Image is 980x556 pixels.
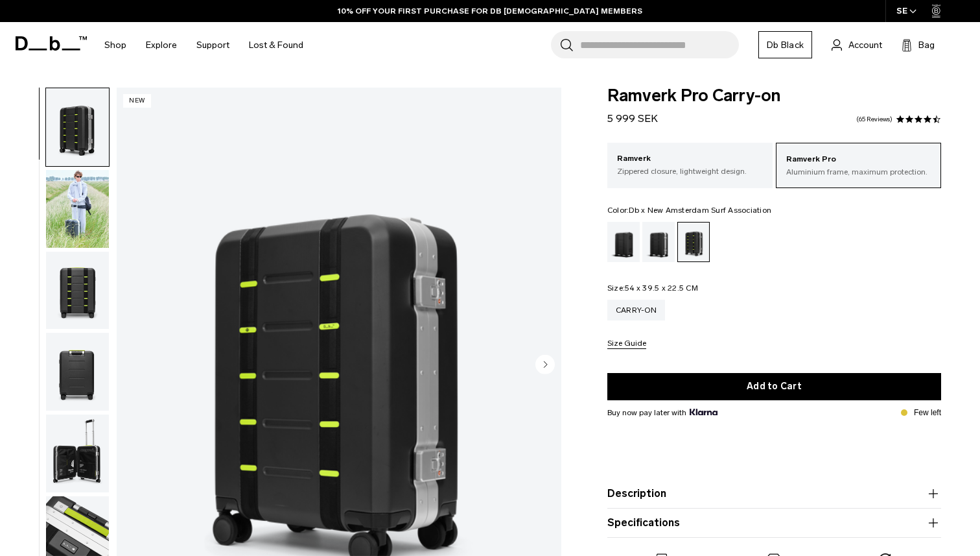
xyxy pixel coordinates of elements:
[338,5,642,17] a: 10% OFF YOUR FIRST PURCHASE FOR DB [DEMOGRAPHIC_DATA] MEMBERS
[902,37,935,53] button: Bag
[46,415,109,492] img: Ramverk Pro Carry-on Db x New Amsterdam Surf Association
[918,38,935,52] span: Bag
[146,22,177,68] a: Explore
[832,37,882,53] a: Account
[249,22,303,68] a: Lost & Found
[642,222,675,262] a: Silver
[758,31,812,58] a: Db Black
[607,88,941,104] span: Ramverk Pro Carry-on
[607,373,941,400] button: Add to Cart
[535,354,555,376] button: Next slide
[848,38,882,52] span: Account
[856,116,892,123] a: 65 reviews
[607,284,698,292] legend: Size:
[104,22,126,68] a: Shop
[607,515,941,531] button: Specifications
[690,409,717,415] img: {"height" => 20, "alt" => "Klarna"}
[45,332,110,411] button: Ramverk Pro Carry-on Db x New Amsterdam Surf Association
[607,112,658,125] span: 5 999 SEK
[786,166,931,178] p: Aluminium frame, maximum protection.
[45,251,110,330] button: Ramverk Pro Carry-on Db x New Amsterdam Surf Association
[629,206,771,215] span: Db x New Amsterdam Surf Association
[196,22,229,68] a: Support
[607,143,773,187] a: Ramverk Zippered closure, lightweight design.
[607,339,646,349] button: Size Guide
[95,22,313,68] nav: Main Navigation
[617,152,763,165] p: Ramverk
[46,333,109,411] img: Ramverk Pro Carry-on Db x New Amsterdam Surf Association
[45,169,110,248] button: Ramverk Pro Carry-on Db x New Amsterdam Surf Association
[46,252,109,330] img: Ramverk Pro Carry-on Db x New Amsterdam Surf Association
[46,170,109,248] img: Ramverk Pro Carry-on Db x New Amsterdam Surf Association
[617,165,763,177] p: Zippered closure, lightweight design.
[46,88,109,166] img: Ramverk Pro Carry-on Db x New Amsterdam Surf Association
[45,414,110,493] button: Ramverk Pro Carry-on Db x New Amsterdam Surf Association
[914,407,941,418] p: Few left
[607,486,941,502] button: Description
[625,284,698,293] span: 54 x 39.5 x 22.5 CM
[786,153,931,166] p: Ramverk Pro
[607,206,771,214] legend: Color:
[607,222,640,262] a: Black Out
[607,300,665,320] a: Carry-on
[45,88,110,167] button: Ramverk Pro Carry-on Db x New Amsterdam Surf Association
[677,222,710,262] a: Db x New Amsterdam Surf Association
[607,407,717,418] span: Buy now pay later with
[123,94,151,108] p: New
